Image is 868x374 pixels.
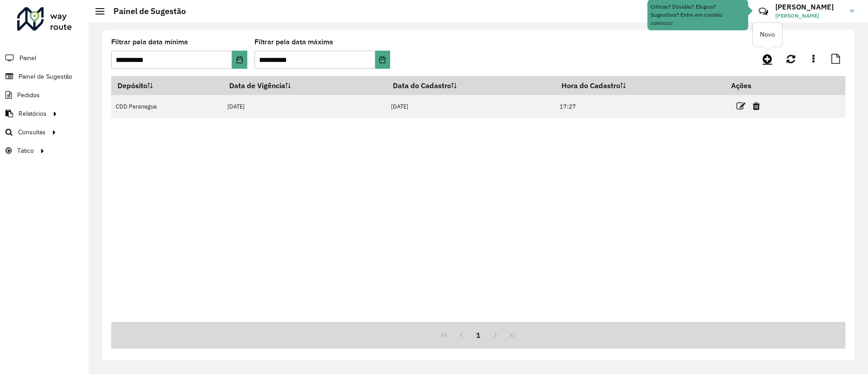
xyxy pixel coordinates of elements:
[19,109,47,118] span: Relatórios
[111,76,223,95] th: Depósito
[255,37,333,47] label: Filtrar pela data máxima
[19,72,72,81] span: Painel de Sugestão
[223,95,387,118] td: [DATE]
[111,37,188,47] label: Filtrar pela data mínima
[387,95,555,118] td: [DATE]
[736,100,745,112] a: Editar
[111,95,223,118] td: CDD Paranagua
[775,12,843,20] span: [PERSON_NAME]
[754,2,773,21] a: Contato Rápido
[555,95,725,118] td: 17:27
[375,51,390,69] button: Choose Date
[470,327,487,344] button: 1
[19,53,36,63] span: Painel
[17,90,40,100] span: Pedidos
[775,3,843,11] h3: [PERSON_NAME]
[223,76,387,95] th: Data de Vigência
[555,76,725,95] th: Hora do Cadastro
[753,23,782,47] div: Novo
[753,100,760,112] a: Excluir
[104,6,186,16] h2: Painel de Sugestão
[725,76,779,95] th: Ações
[18,128,46,137] span: Consultas
[387,76,555,95] th: Data do Cadastro
[232,51,247,69] button: Choose Date
[17,146,34,156] span: Tático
